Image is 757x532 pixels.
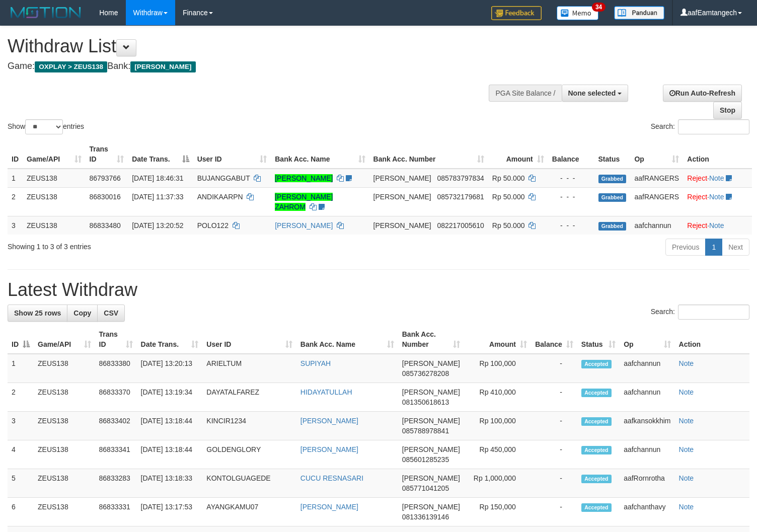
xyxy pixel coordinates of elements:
span: Copy 085788978841 to clipboard [402,427,449,435]
th: Bank Acc. Number: activate to sort column ascending [398,325,464,354]
span: [DATE] 11:37:33 [132,193,183,201]
span: [DATE] 18:46:31 [132,174,183,182]
th: Op: activate to sort column ascending [620,325,674,354]
label: Search: [651,119,749,134]
span: Copy 085601285235 to clipboard [402,455,449,464]
h1: Withdraw List [8,36,495,56]
a: Note [679,359,694,367]
th: Balance: activate to sort column ascending [531,325,577,354]
img: Button%20Memo.svg [557,6,599,20]
label: Search: [651,305,749,320]
input: Search: [678,305,749,320]
th: Trans ID: activate to sort column ascending [86,140,128,169]
span: Copy 085736278208 to clipboard [402,369,449,377]
td: · [683,169,752,188]
a: CSV [97,305,125,322]
td: 1 [8,354,34,383]
td: ZEUS138 [34,469,95,498]
a: SUPIYAH [300,359,331,367]
button: None selected [562,85,629,102]
td: AYANGKAMU07 [202,498,296,526]
td: Rp 150,000 [464,498,531,526]
td: KONTOLGUAGEDE [202,469,296,498]
a: [PERSON_NAME] [300,417,358,425]
td: Rp 100,000 [464,354,531,383]
a: Reject [687,174,707,182]
td: aafRornrotha [620,469,674,498]
td: - [531,354,577,383]
a: 1 [705,239,722,256]
td: ZEUS138 [23,216,86,235]
span: Accepted [581,417,612,426]
th: Game/API: activate to sort column ascending [23,140,86,169]
span: [PERSON_NAME] [402,417,460,425]
th: ID [8,140,23,169]
td: [DATE] 13:18:44 [137,440,203,469]
td: Rp 1,000,000 [464,469,531,498]
span: None selected [568,89,616,97]
select: Showentries [25,119,63,134]
span: [PERSON_NAME] [402,359,460,367]
td: 86833380 [95,354,137,383]
span: Show 25 rows [14,309,61,317]
span: 34 [592,3,605,12]
td: - [531,412,577,440]
a: CUCU RESNASARI [300,474,363,482]
span: Accepted [581,360,612,368]
span: OXPLAY > ZEUS138 [35,61,107,72]
span: [PERSON_NAME] [130,61,195,72]
a: Next [722,239,749,256]
div: - - - [552,173,590,183]
a: Note [709,193,724,201]
td: ZEUS138 [34,354,95,383]
a: Note [679,388,694,396]
td: 86833283 [95,469,137,498]
a: [PERSON_NAME] [300,503,358,511]
td: ZEUS138 [34,383,95,412]
div: - - - [552,220,590,231]
td: 3 [8,412,34,440]
span: Copy 081350618613 to clipboard [402,398,449,406]
span: Accepted [581,503,612,512]
span: POLO122 [197,221,229,230]
td: - [531,440,577,469]
th: Bank Acc. Number: activate to sort column ascending [369,140,488,169]
th: Trans ID: activate to sort column ascending [95,325,137,354]
th: Status: activate to sort column ascending [577,325,620,354]
span: 86830016 [90,193,121,201]
td: 86833402 [95,412,137,440]
td: [DATE] 13:19:34 [137,383,203,412]
a: [PERSON_NAME] [275,221,333,230]
td: 86833341 [95,440,137,469]
td: 86833370 [95,383,137,412]
a: Copy [67,305,98,322]
span: Accepted [581,475,612,483]
td: Rp 410,000 [464,383,531,412]
a: Note [679,417,694,425]
span: Rp 50.000 [492,193,525,201]
span: Copy 081336139146 to clipboard [402,513,449,521]
span: Copy 085771041205 to clipboard [402,484,449,492]
th: Op: activate to sort column ascending [630,140,683,169]
div: Showing 1 to 3 of 3 entries [8,238,308,252]
span: [PERSON_NAME] [373,174,431,182]
th: User ID: activate to sort column ascending [193,140,271,169]
th: Balance [548,140,594,169]
a: Run Auto-Refresh [663,85,742,102]
div: PGA Site Balance / [489,85,561,102]
img: panduan.png [614,6,664,20]
a: Note [679,474,694,482]
td: [DATE] 13:20:13 [137,354,203,383]
td: aafchannun [620,440,674,469]
td: [DATE] 13:18:33 [137,469,203,498]
td: 2 [8,383,34,412]
span: [PERSON_NAME] [402,503,460,511]
span: CSV [104,309,118,317]
td: DAYATALFAREZ [202,383,296,412]
th: Bank Acc. Name: activate to sort column ascending [271,140,369,169]
td: ZEUS138 [34,412,95,440]
td: GOLDENGLORY [202,440,296,469]
td: Rp 100,000 [464,412,531,440]
td: aafchannun [620,354,674,383]
td: · [683,187,752,216]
